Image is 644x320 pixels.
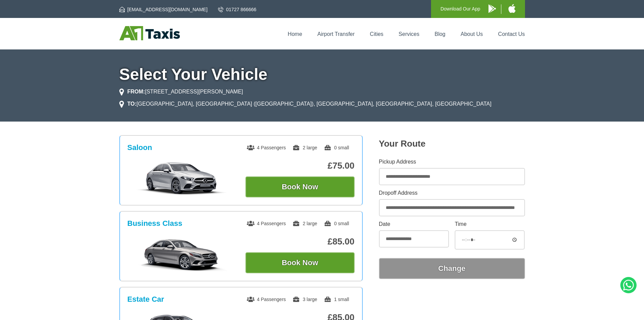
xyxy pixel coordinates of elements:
h3: Estate Car [127,295,164,304]
a: Contact Us [498,31,525,37]
img: Business Class [131,237,233,271]
label: Pickup Address [379,159,525,165]
span: 4 Passengers [247,145,286,150]
span: 0 small [324,221,349,226]
span: 4 Passengers [247,297,286,302]
a: Cities [370,31,383,37]
button: Change [379,258,525,279]
span: 0 small [324,145,349,150]
a: Blog [434,31,445,37]
p: £75.00 [245,161,355,171]
button: Book Now [245,252,355,273]
a: About Us [461,31,483,37]
button: Book Now [245,176,355,197]
span: 2 large [292,145,317,150]
h1: Select Your Vehicle [119,66,525,83]
a: 01727 866666 [218,6,257,13]
label: Time [455,221,525,227]
p: Download Our App [440,5,480,13]
span: 4 Passengers [247,221,286,226]
a: Airport Transfer [317,31,355,37]
img: Saloon [131,162,233,195]
h2: Your Route [379,138,525,149]
span: 2 large [292,221,317,226]
span: 3 large [292,297,317,302]
label: Date [379,221,449,227]
h3: Saloon [127,143,152,152]
img: A1 Taxis iPhone App [508,4,516,13]
a: Services [399,31,419,37]
a: [EMAIL_ADDRESS][DOMAIN_NAME] [119,6,208,13]
p: £85.00 [245,236,355,247]
img: A1 Taxis St Albans LTD [119,26,180,40]
a: Home [288,31,302,37]
span: 1 small [324,297,349,302]
strong: TO: [127,101,137,107]
strong: FROM: [127,89,145,94]
h3: Business Class [127,219,183,228]
label: Dropoff Address [379,190,525,196]
li: [GEOGRAPHIC_DATA], [GEOGRAPHIC_DATA] ([GEOGRAPHIC_DATA]), [GEOGRAPHIC_DATA], [GEOGRAPHIC_DATA], [... [119,100,492,108]
img: A1 Taxis Android App [488,4,496,13]
li: [STREET_ADDRESS][PERSON_NAME] [119,88,243,96]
